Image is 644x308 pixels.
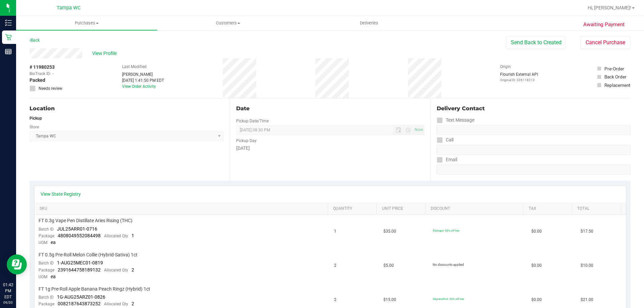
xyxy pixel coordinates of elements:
[334,262,336,269] span: 2
[581,297,593,303] span: $21.00
[39,234,54,238] span: Package
[39,274,47,279] span: UOM
[57,260,103,265] span: 1-AUG25MEC01-0819
[58,233,101,238] span: 4808049552084498
[5,19,12,26] inline-svg: Inventory
[157,16,299,30] a: Customers
[104,268,128,272] span: Allocated Qty
[30,71,51,77] span: BioTrack ID:
[57,5,80,11] span: Tampa WC
[3,282,13,300] p: 01:42 PM EDT
[236,118,269,124] label: Pickup Date/Time
[437,155,457,165] label: Email
[529,206,570,211] a: Tax
[39,286,150,292] span: FT 1g Pre-Roll Apple Banana Peach Ringz (Hybrid) 1ct
[39,85,62,91] span: Needs review
[158,20,298,26] span: Customers
[39,268,54,272] span: Package
[30,105,224,113] div: Location
[334,297,336,303] span: 2
[581,262,593,269] span: $10.00
[122,84,156,89] a: View Order Activity
[57,294,105,300] span: 1G-AUG25ARZ01-0826
[577,206,618,211] a: Total
[431,206,521,211] a: Discount
[39,218,132,224] span: FT 0.3g Vape Pen Distillate Aries Rising (THC)
[604,73,627,80] div: Back Order
[53,71,54,77] span: -
[122,71,164,77] div: [PERSON_NAME]
[40,206,325,211] a: SKU
[437,125,631,135] input: Format: (999) 999-9999
[30,116,42,121] strong: Pickup
[236,145,424,152] div: [DATE]
[30,38,40,43] a: Back
[506,36,566,49] button: Send Back to Created
[3,300,13,305] p: 09/20
[30,77,45,84] span: Packed
[333,206,374,211] a: Quantity
[500,64,511,70] label: Origin
[41,191,81,197] a: View State Registry
[39,302,54,306] span: Package
[382,206,423,211] a: Unit Price
[104,302,128,306] span: Allocated Qty
[122,64,147,70] label: Last Modified
[92,50,119,57] span: View Profile
[51,240,56,245] span: ea
[531,228,542,235] span: $0.00
[57,226,97,232] span: JUL25ARR01-0716
[39,227,54,232] span: Batch ID
[437,105,631,113] div: Delivery Contact
[30,124,39,130] label: Store
[131,267,134,272] span: 2
[588,5,631,10] span: Hi, [PERSON_NAME]!
[39,295,54,300] span: Batch ID
[39,261,54,265] span: Batch ID
[437,115,474,125] label: Text Message
[5,48,12,55] inline-svg: Reports
[383,297,396,303] span: $15.00
[334,228,336,235] span: 1
[433,263,464,266] span: No discounts applied
[351,20,387,26] span: Deliveries
[16,20,157,26] span: Purchases
[581,228,593,235] span: $17.50
[58,301,101,306] span: 0082187643873252
[433,229,459,232] span: 50dvape: 50% off line
[39,240,47,245] span: UOM
[531,262,542,269] span: $0.00
[236,138,257,144] label: Pickup Day
[299,16,440,30] a: Deliveries
[433,297,464,301] span: 30preroll1ct: 30% off line
[104,234,128,238] span: Allocated Qty
[580,36,631,49] button: Cancel Purchase
[122,77,164,83] div: [DATE] 1:41:50 PM EDT
[531,297,542,303] span: $0.00
[437,145,631,155] input: Format: (999) 999-9999
[604,65,624,72] div: Pre-Order
[131,301,134,306] span: 2
[7,254,27,274] iframe: Resource center
[51,274,56,279] span: ea
[437,135,453,145] label: Call
[383,228,396,235] span: $35.00
[500,71,538,82] div: Flourish External API
[58,267,101,272] span: 2391644758189132
[604,82,630,88] div: Replacement
[131,233,134,238] span: 1
[39,252,138,258] span: FT 0.5g Pre-Roll Melon Collie (Hybrid-Sativa) 1ct
[583,21,625,28] span: Awaiting Payment
[236,105,424,113] div: Date
[500,77,538,82] p: Original ID: 326118213
[5,34,12,41] inline-svg: Retail
[30,64,55,71] span: # 11980253
[16,16,157,30] a: Purchases
[383,262,394,269] span: $5.00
